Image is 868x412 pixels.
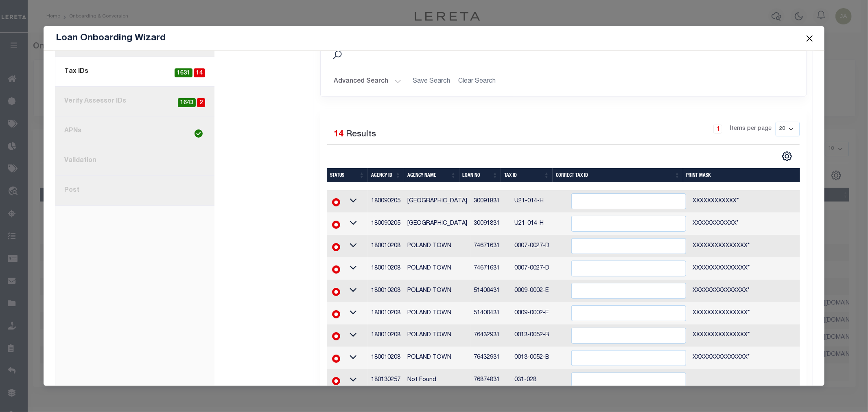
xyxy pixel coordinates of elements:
[368,257,404,280] td: 180010208
[689,257,805,280] td: XXXXXXXXXXXXXXX*
[404,168,459,182] th: Agency Name: activate to sort column ascending
[511,257,568,280] td: 0007-0027-D
[713,125,722,134] a: 1
[178,98,196,107] span: 1643
[404,347,470,369] td: POLAND TOWN
[334,74,401,90] button: Advanced Search
[470,257,511,280] td: 74671631
[459,168,501,182] th: Loan No: activate to sort column ascending
[470,369,511,392] td: 76874831
[194,68,205,78] span: 14
[368,168,404,182] th: Agency ID: activate to sort column ascending
[501,168,553,182] th: Tax ID: activate to sort column ascending
[404,257,470,280] td: POLAND TOWN
[470,213,511,235] td: 30091831
[368,235,404,257] td: 180010208
[368,324,404,347] td: 180010208
[470,347,511,369] td: 76432931
[470,280,511,302] td: 51400431
[511,324,568,347] td: 0013-0052-B
[683,168,805,182] th: Print Mask
[404,324,470,347] td: POLAND TOWN
[327,168,368,182] th: Status: activate to sort column ascending
[404,369,470,392] td: Not Found
[368,190,404,213] td: 180090205
[470,190,511,213] td: 30091831
[368,369,404,392] td: 180130257
[553,168,683,182] th: Correct Tax ID: activate to sort column ascending
[404,190,470,213] td: [GEOGRAPHIC_DATA]
[511,235,568,257] td: 0007-0027-D
[404,235,470,257] td: POLAND TOWN
[368,280,404,302] td: 180010208
[511,213,568,235] td: U21-014-H
[470,324,511,347] td: 76432931
[730,125,772,134] span: Items per page
[689,280,805,302] td: XXXXXXXXXXXXXXX*
[368,302,404,324] td: 180010208
[689,190,805,213] td: XXXXXXXXXXXX*
[175,68,192,78] span: 1631
[55,57,214,87] a: Tax IDs141631
[511,280,568,302] td: 0009-0002-E
[404,302,470,324] td: POLAND TOWN
[55,146,214,176] a: Validation
[689,302,805,324] td: XXXXXXXXXXXXXXX*
[404,280,470,302] td: POLAND TOWN
[197,98,205,107] span: 2
[404,213,470,235] td: [GEOGRAPHIC_DATA]
[470,235,511,257] td: 74671631
[368,213,404,235] td: 180090205
[195,129,203,138] img: check-icon-green.svg
[368,347,404,369] td: 180010208
[689,235,805,257] td: XXXXXXXXXXXXXXX*
[511,369,568,392] td: 031-028
[511,190,568,213] td: U21-014-H
[56,33,166,44] h5: Loan Onboarding Wizard
[334,130,343,139] span: 14
[804,33,815,44] button: Close
[689,324,805,347] td: XXXXXXXXXXXXXXX*
[689,213,805,235] td: XXXXXXXXXXXX*
[511,302,568,324] td: 0009-0002-E
[55,176,214,206] a: Post
[511,347,568,369] td: 0013-0052-B
[346,128,376,141] label: Results
[689,347,805,369] td: XXXXXXXXXXXXXXX*
[55,87,214,116] a: Verify Assessor IDs21643
[470,302,511,324] td: 51400431
[55,116,214,146] a: APNs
